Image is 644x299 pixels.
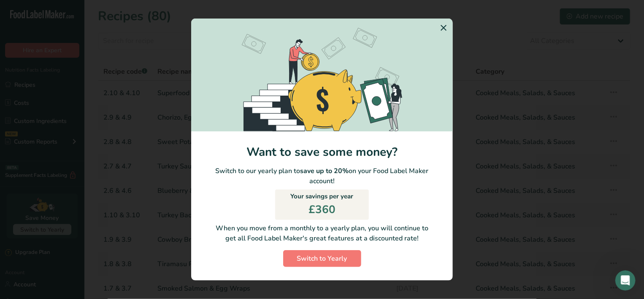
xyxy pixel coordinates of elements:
p: £360 [308,201,336,218]
p: Switch to our yearly plan to on your Food Label Maker account! [191,166,453,186]
span: Switch to Yearly [297,254,347,264]
h1: Want to save some money? [191,145,453,159]
button: Switch to Yearly [283,250,361,267]
p: When you move from a monthly to a yearly plan, you will continue to get all Food Label Maker's gr... [198,223,446,243]
p: Your savings per year [291,192,354,201]
iframe: Intercom live chat [615,270,636,291]
b: save up to 20% [300,166,349,176]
